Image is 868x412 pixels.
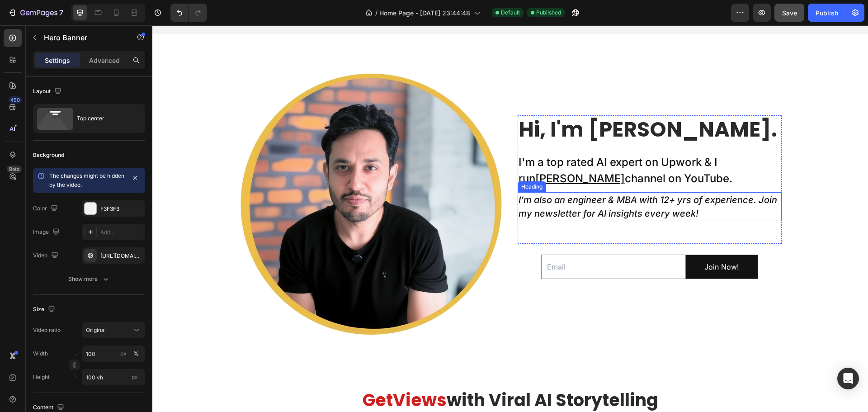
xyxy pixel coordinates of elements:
[782,9,797,17] span: Save
[44,32,121,43] p: Hero Banner
[82,369,145,385] input: px
[365,128,629,162] h2: I'm a top rated AI expert on Upwork & I run channel on YouTube.
[534,230,605,254] button: Join Now!
[367,157,392,166] div: Heading
[33,271,145,287] button: Show more
[68,275,110,284] div: Show more
[379,8,470,18] span: Home Page - [DATE] 23:44:48
[152,25,868,412] iframe: Design area
[118,348,129,359] button: %
[536,9,561,17] span: Published
[366,169,625,194] i: I’m also an engineer & MBA with 12+ yrs of experience. Join my newsletter for AI insights every w...
[131,348,142,359] button: px
[375,8,377,18] span: /
[82,346,145,362] input: px%
[33,226,61,238] div: Image
[33,350,48,358] label: Width
[33,151,64,159] div: Background
[59,7,63,18] p: 7
[120,350,127,358] div: px
[33,303,57,316] div: Size
[552,235,587,248] div: Join Now!
[383,147,472,160] a: [PERSON_NAME]
[133,350,139,358] div: %
[389,229,533,254] input: Email
[294,363,506,387] span: with Viral AI Storytelling
[365,90,629,119] h2: Hi, I'm [PERSON_NAME].
[170,4,207,22] div: Undo/Redo
[774,4,804,22] button: Save
[49,172,124,188] span: The changes might be hidden by the video.
[33,250,60,262] div: Video
[86,327,106,333] span: Original
[808,4,846,22] button: Publish
[94,363,622,387] h2: Get
[501,9,520,17] span: Default
[100,205,143,213] div: F3F3F3
[837,368,859,389] div: Open Intercom Messenger
[100,252,143,260] div: [URL][DOMAIN_NAME]
[4,4,67,22] button: 7
[33,85,63,98] div: Layout
[89,56,120,65] p: Advanced
[45,56,70,65] p: Settings
[132,374,138,380] span: px
[33,373,50,381] label: Height
[33,326,61,334] div: Video ratio
[9,96,22,104] div: 450
[82,322,145,338] button: Original
[33,203,60,215] div: Color
[100,228,143,237] div: Add...
[7,166,22,173] div: Beta
[77,108,132,129] div: Top center
[816,8,838,18] div: Publish
[241,363,294,387] span: Views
